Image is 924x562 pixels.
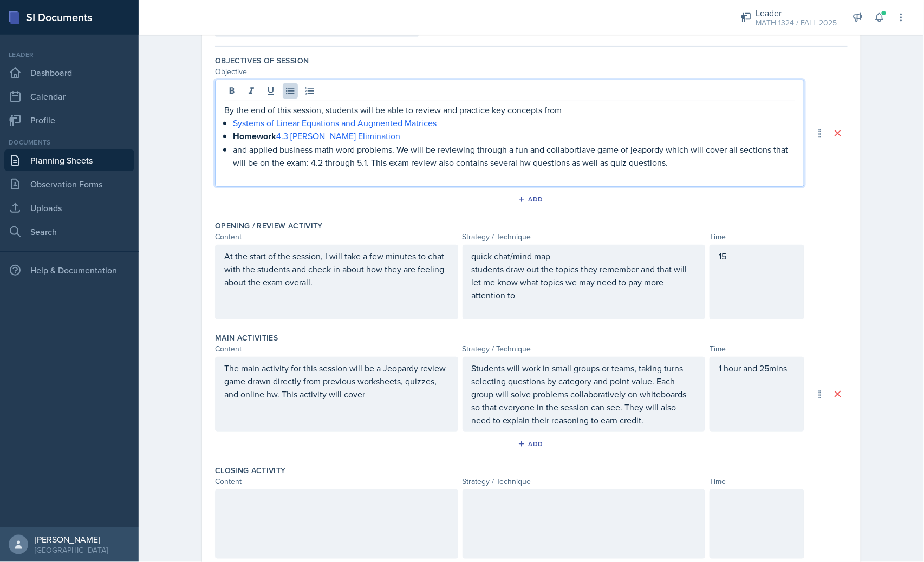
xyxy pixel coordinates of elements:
p: By the end of this session, students will be able to review and practice key concepts from [224,103,795,116]
a: Systems of Linear Equations and Augmented Matrices [233,117,437,129]
div: Content [215,231,458,243]
div: Add [520,195,543,204]
a: Calendar [4,86,134,107]
a: Profile [4,109,134,131]
div: Add [520,440,543,448]
div: Strategy / Technique [463,343,706,355]
p: and applied business math word problems. We will be reviewing through a fun and collabortiave gam... [233,143,795,169]
div: Help & Documentation [4,259,134,281]
div: Strategy / Technique [463,231,706,243]
div: Strategy / Technique [463,476,706,487]
div: [GEOGRAPHIC_DATA] [35,545,108,556]
button: Add [514,191,549,207]
a: Planning Sheets [4,149,134,171]
a: 4.3 [PERSON_NAME] Elimination [276,130,400,142]
div: Documents [4,138,134,147]
label: Objectives of Session [215,55,309,66]
p: The main activity for this session will be a Jeopardy review game drawn directly from previous wo... [224,362,449,401]
button: Add [514,436,549,452]
div: Time [710,231,804,243]
a: Uploads [4,197,134,219]
div: [PERSON_NAME] [35,534,108,545]
div: Content [215,343,458,355]
div: MATH 1324 / FALL 2025 [756,17,837,29]
div: Time [710,476,804,487]
label: Main Activities [215,332,278,343]
p: 15 [719,250,795,263]
p: At the start of the session, I will take a few minutes to chat with the students and check in abo... [224,250,449,289]
a: Observation Forms [4,173,134,195]
div: Leader [756,6,837,19]
a: Dashboard [4,62,134,83]
div: Time [710,343,804,355]
p: quick chat/mind map [472,250,697,263]
div: Leader [4,50,134,60]
p: Students will work in small groups or teams, taking turns selecting questions by category and poi... [472,362,697,427]
label: Closing Activity [215,465,286,476]
div: Objective [215,66,804,77]
p: 1 hour and 25mins [719,362,795,375]
div: Content [215,476,458,487]
label: Opening / Review Activity [215,220,323,231]
a: Search [4,221,134,243]
strong: Homework [233,130,276,142]
p: students draw out the topics they remember and that will let me know what topics we may need to p... [472,263,697,302]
